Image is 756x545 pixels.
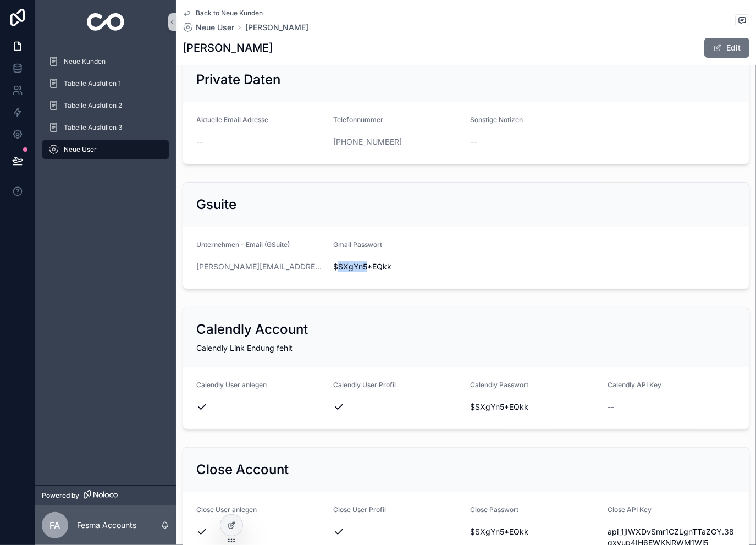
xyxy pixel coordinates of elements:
[42,74,169,93] a: Tabelle Ausfüllen 1
[471,526,599,537] span: $SXgYn5*EQkk
[42,140,169,159] a: Neue User
[471,401,599,412] span: $SXgYn5*EQkk
[196,343,293,353] span: Calendly Link Endung fehlt
[183,40,273,56] h1: [PERSON_NAME]
[471,136,477,147] span: --
[183,22,234,33] a: Neue User
[704,38,749,58] button: Edit
[196,136,203,147] span: --
[196,261,324,272] a: [PERSON_NAME][EMAIL_ADDRESS][DOMAIN_NAME]
[196,71,280,89] h2: Private Daten
[50,519,60,532] span: FA
[35,44,176,174] div: scrollable content
[64,145,97,154] span: Neue User
[196,461,289,478] h2: Close Account
[64,79,121,88] span: Tabelle Ausfüllen 1
[77,520,136,531] p: Fesma Accounts
[42,96,169,115] a: Tabelle Ausfüllen 2
[471,115,523,124] span: Sonstige Notizen
[333,240,382,249] span: Gmail Passwort
[196,9,263,18] span: Back to Neue Kunden
[333,381,396,389] span: Calendly User Profil
[64,101,122,110] span: Tabelle Ausfüllen 2
[608,381,661,389] span: Calendly API Key
[196,115,268,124] span: Aktuelle Email Adresse
[42,52,169,71] a: Neue Kunden
[333,505,386,514] span: Close User Profil
[333,261,461,272] span: $SXgYn5*EQkk
[64,57,106,66] span: Neue Kunden
[196,505,257,514] span: Close User anlegen
[245,22,308,33] a: [PERSON_NAME]
[608,401,614,412] span: --
[196,321,308,338] h2: Calendly Account
[196,196,236,213] h2: Gsuite
[333,115,383,124] span: Telefonnummer
[64,123,122,132] span: Tabelle Ausfüllen 3
[35,485,176,505] a: Powered by
[42,118,169,137] a: Tabelle Ausfüllen 3
[333,136,402,147] a: [PHONE_NUMBER]
[42,491,79,500] span: Powered by
[183,9,263,18] a: Back to Neue Kunden
[471,381,529,389] span: Calendly Passwort
[87,13,125,31] img: App logo
[196,381,267,389] span: Calendly User anlegen
[196,22,234,33] span: Neue User
[608,505,652,514] span: Close API Key
[471,505,519,514] span: Close Passwort
[196,240,290,249] span: Unternehmen - Email (GSuite)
